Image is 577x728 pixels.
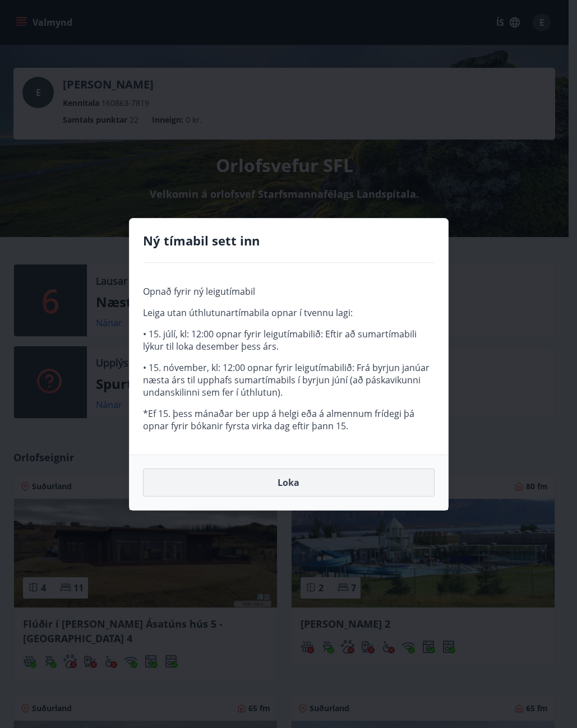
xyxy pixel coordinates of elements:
[143,328,435,353] p: • 15. júlí, kl: 12:00 opnar fyrir leigutímabilið: Eftir að sumartímabili lýkur til loka desember ...
[143,307,435,319] p: Leiga utan úthlutunartímabila opnar í tvennu lagi:
[143,232,435,249] h4: Ný tímabil sett inn
[143,469,435,497] button: Loka
[143,361,435,398] p: • 15. nóvember, kl: 12:00 opnar fyrir leigutímabilið: Frá byrjun janúar næsta árs til upphafs sum...
[143,285,435,298] p: Opnað fyrir ný leigutímabil
[143,407,435,432] p: *Ef 15. þess mánaðar ber upp á helgi eða á almennum frídegi þá opnar fyrir bókanir fyrsta virka d...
